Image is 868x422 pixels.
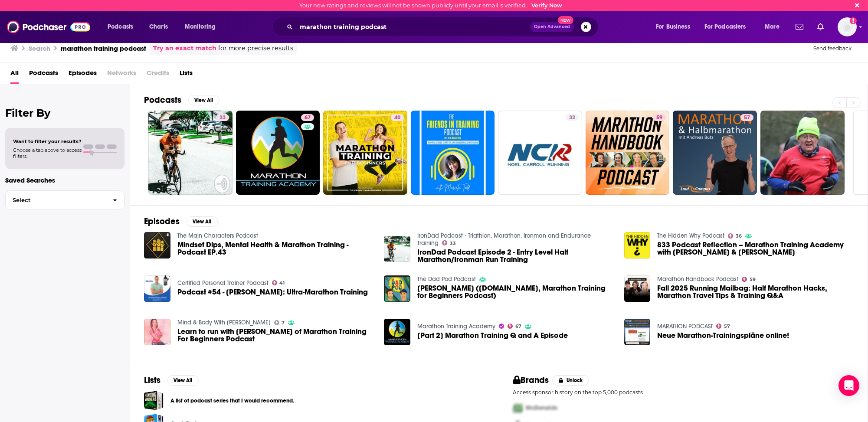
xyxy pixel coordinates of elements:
[566,114,579,121] a: 32
[724,324,730,328] span: 57
[534,25,570,29] span: Open Advanced
[531,2,562,9] a: Verify Now
[442,240,456,245] a: 33
[218,43,293,53] span: for more precise results
[177,328,374,343] span: Learn to run with [PERSON_NAME] of Marathon Training For Beginners Podcast
[740,114,753,121] a: 57
[384,236,410,262] img: IronDad Podcast Episode 2 - Entry Level Half Marathon/Ironman Run Training
[417,323,495,330] a: Marathon Training Academy
[144,95,219,105] a: PodcastsView All
[108,21,133,33] span: Podcasts
[179,20,227,34] button: open menu
[272,280,285,285] a: 41
[838,17,857,36] button: Show profile menu
[13,138,82,144] span: Want to filter your results?
[704,21,746,33] span: For Podcasters
[107,66,136,84] span: Networks
[417,275,476,283] a: The Dad Pod Podcast
[811,45,854,52] button: Send feedback
[153,43,216,53] a: Try an exact match
[102,20,144,34] button: open menu
[814,20,827,34] a: Show notifications dropdown
[144,232,170,258] img: Mindset Dips, Mental Health & Marathon Training - Podcast EP.43
[167,375,199,386] button: View All
[177,319,271,326] a: Mind & Body With Emily Bright
[144,319,170,345] img: Learn to run with Harrison Crum of Marathon Training For Beginners Podcast
[170,396,294,406] a: A list of podcast series that I would recommend.
[657,232,724,239] a: The Hidden Why Podcast
[624,232,651,258] a: 833 Podcast Reflection – Marathon Training Academy with Angie & Trevor
[299,2,562,9] div: Your new ratings and reviews will not be shown publicly until your email is verified.
[759,20,790,34] button: open menu
[624,319,651,345] img: Neue Marathon-Trainingspläne online!
[838,17,857,36] img: User Profile
[144,216,218,227] a: EpisodesView All
[792,20,807,34] a: Show notifications dropdown
[657,275,738,283] a: Marathon Handbook Podcast
[569,114,575,122] span: 32
[657,285,854,299] a: Fall 2025 Running Mailbag: Half Marathon Hacks, Marathon Travel Tips & Training Q&A
[185,21,216,33] span: Monitoring
[301,114,314,121] a: 67
[850,17,857,24] svg: Email not verified
[586,111,670,195] a: 59
[144,275,170,302] img: Podcast #54 - Stan Cottrell: Ultra-Marathon Training
[736,234,742,238] span: 36
[279,281,285,285] span: 41
[296,20,530,34] input: Search podcasts, credits, & more...
[148,111,233,195] a: 33
[417,332,568,339] a: [Part 2] Marathon Training Q and A Episode
[530,22,574,32] button: Open AdvancedNew
[177,288,368,296] a: Podcast #54 - Stan Cottrell: Ultra-Marathon Training
[10,66,19,84] span: All
[149,21,168,33] span: Charts
[391,114,404,121] a: 40
[657,332,789,339] a: Neue Marathon-Trainingspläne online!
[417,249,614,263] span: IronDad Podcast Episode 2 - Entry Level Half Marathon/Ironman Run Training
[216,114,229,121] a: 33
[180,66,193,84] a: Lists
[29,66,58,84] a: Podcasts
[417,285,614,299] a: Harrison Crum (crummymarathoners.com, Marathon Training for Beginners Podcast)
[384,275,410,302] img: Harrison Crum (crummymarathoners.com, Marathon Training for Beginners Podcast)
[144,20,173,34] a: Charts
[656,114,662,122] span: 59
[147,66,169,84] span: Credits
[144,375,199,386] a: ListsView All
[236,111,320,195] a: 67
[323,111,407,195] a: 40
[384,319,410,345] img: [Part 2] Marathon Training Q and A Episode
[305,114,311,122] span: 67
[513,375,549,386] h2: Brands
[219,114,226,122] span: 33
[417,285,614,299] span: [PERSON_NAME] ([DOMAIN_NAME], Marathon Training for Beginners Podcast)
[653,114,666,121] a: 59
[510,399,526,417] img: First Pro Logo
[177,241,374,256] a: Mindset Dips, Mental Health & Marathon Training - Podcast EP.43
[144,216,180,227] h2: Episodes
[673,111,757,195] a: 57
[624,275,651,302] a: Fall 2025 Running Mailbag: Half Marathon Hacks, Marathon Travel Tips & Training Q&A
[742,277,756,282] a: 59
[552,375,589,386] button: Unlock
[61,44,146,52] h3: marathon training podcast
[177,328,374,343] a: Learn to run with Harrison Crum of Marathon Training For Beginners Podcast
[177,288,368,296] span: Podcast #54 - [PERSON_NAME]: Ultra-Marathon Training
[69,66,97,84] a: Episodes
[716,324,730,329] a: 57
[144,391,164,410] a: A list of podcast series that I would recommend.
[839,375,859,396] div: Open Intercom Messenger
[508,324,521,329] a: 67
